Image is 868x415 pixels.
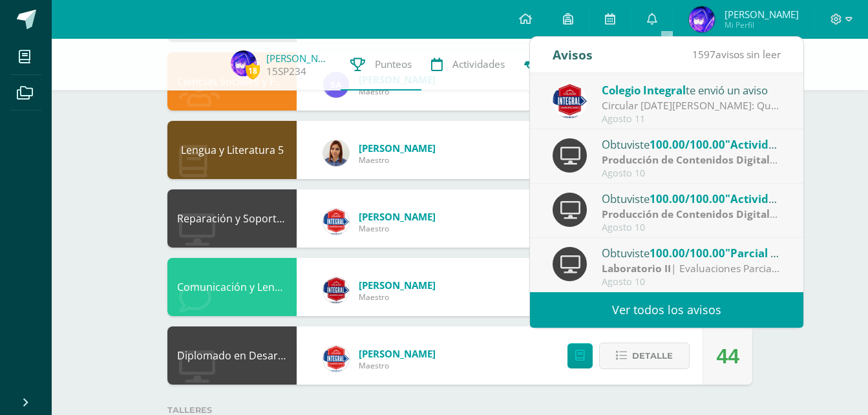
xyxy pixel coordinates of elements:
div: Agosto 10 [602,168,781,179]
img: c1f8528ae09fb8474fd735b50c721e50.png [323,209,349,235]
span: Maestro [359,154,436,165]
img: c1f8528ae09fb8474fd735b50c721e50.png [323,346,349,372]
span: 100.00/100.00 [650,137,725,152]
span: 18 [246,63,260,79]
button: Detalle [599,343,690,369]
a: Punteos [341,39,421,90]
div: Lengua y Literatura 5 [167,121,297,179]
a: Trayectoria [514,39,608,90]
div: | Zona [602,207,781,222]
span: Maestro [359,223,436,234]
div: Comunicación y Lenguaje L3 Inglés [167,258,297,316]
span: [PERSON_NAME] [359,279,436,292]
strong: Producción de Contenidos Digitales [602,153,781,167]
div: Agosto 10 [602,222,781,233]
div: Circular 11 de agosto 2025: Querida comunidad educativa, te trasladamos este PDF con la circular ... [602,98,781,113]
a: Actividades [421,39,514,90]
span: Mi Perfil [725,19,799,30]
img: 4ce4e30e7c06fc2dbdfd450ed9fde732.png [689,6,715,32]
img: eed6c18001710838dd9282a84f8079fa.png [323,140,349,166]
img: 3d8ecf278a7f74c562a74fe44b321cd5.png [553,84,587,118]
div: Obtuviste en [602,190,781,207]
span: 100.00/100.00 [650,191,725,206]
span: Punteos [375,58,412,71]
strong: Producción de Contenidos Digitales [602,207,781,221]
span: avisos sin leer [692,47,781,61]
span: Maestro [359,86,436,97]
a: [PERSON_NAME] [266,52,331,65]
div: Obtuviste en [602,136,781,153]
a: Ver todos los avisos [530,292,803,328]
div: 44 [716,327,739,385]
a: 15SP234 [266,65,306,78]
span: [PERSON_NAME] [725,8,799,21]
div: Diplomado en Desarrollo Web [167,326,297,385]
span: Maestro [359,292,436,303]
img: 4ce4e30e7c06fc2dbdfd450ed9fde732.png [231,50,257,76]
span: [PERSON_NAME] [359,210,436,223]
div: te envió un aviso [602,81,781,98]
div: Reparación y Soporte Técnico [167,189,297,248]
div: | Evaluaciones Parciales [602,261,781,276]
div: Avisos [553,37,593,72]
strong: Laboratorio II [602,261,671,275]
div: Agosto 11 [602,114,781,125]
span: Maestro [359,360,436,371]
div: Agosto 10 [602,277,781,288]
span: Colegio Integral [602,83,686,98]
span: [PERSON_NAME] [359,142,436,154]
span: [PERSON_NAME] [359,347,436,360]
span: 1597 [692,47,715,61]
img: bfb8f92bb65f42a6063f25130b28eb48.png [323,277,349,303]
span: Detalle [632,344,673,368]
div: | Zona [602,153,781,167]
div: Obtuviste en [602,244,781,261]
span: Actividades [452,58,505,71]
span: 100.00/100.00 [650,246,725,261]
